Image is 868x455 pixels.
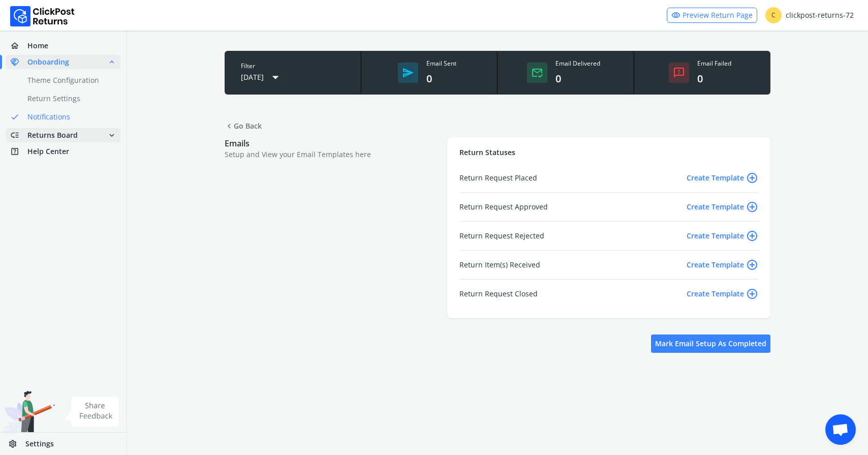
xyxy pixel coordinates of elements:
span: Create Template [687,257,758,273]
span: C [765,7,782,23]
span: add_circle_outline [746,286,758,302]
a: Theme Configuration [6,73,133,87]
p: Setup and View your Email Templates here [225,149,437,160]
a: Open chat [825,414,856,445]
span: arrow_drop_down [268,68,283,86]
span: expand_less [107,55,116,69]
span: Returns Board [27,130,78,140]
a: homeHome [6,39,120,53]
span: Return Request Rejected [459,231,544,241]
span: add_circle_outline [746,199,758,215]
span: settings [8,437,25,451]
img: Logo [10,6,75,26]
span: done [10,110,19,124]
div: 0 [426,72,456,86]
div: Filter [233,62,353,70]
button: [DATE]arrow_drop_down [233,68,353,86]
span: help_center [10,144,27,159]
span: home [10,39,27,53]
div: 0 [697,72,731,86]
p: Emails [225,137,437,149]
span: Create Template [687,199,758,215]
span: Create Template [687,228,758,244]
div: Email Delivered [555,59,600,68]
div: clickpost-returns-72 [765,7,854,23]
span: add_circle_outline [746,170,758,186]
div: Email Failed [697,59,731,68]
a: help_centerHelp Center [6,144,120,159]
span: Create Template [687,170,758,186]
span: Return Request Approved [459,202,548,212]
span: Return Request Placed [459,173,537,183]
button: Mark Email setup as completed [651,335,770,353]
span: add_circle_outline [746,228,758,244]
div: 0 [555,72,600,86]
span: add_circle_outline [746,257,758,273]
span: Help Center [27,146,69,157]
span: low_priority [10,128,27,142]
span: visibility [671,8,680,22]
span: Settings [25,439,54,449]
span: chevron_left [225,119,234,133]
a: Return Settings [6,92,133,106]
p: Return Statuses [459,147,758,158]
div: Email Sent [426,59,456,68]
span: Create Template [687,286,758,302]
a: visibilityPreview Return Page [667,8,757,23]
span: Return Request Closed [459,289,538,299]
img: share feedback [64,397,119,427]
span: Home [27,41,48,51]
span: handshake [10,55,27,69]
span: Onboarding [27,57,69,67]
span: expand_more [107,128,116,142]
span: Return Item(s) Received [459,260,540,270]
a: doneNotifications [6,110,133,124]
span: Go Back [225,119,262,133]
